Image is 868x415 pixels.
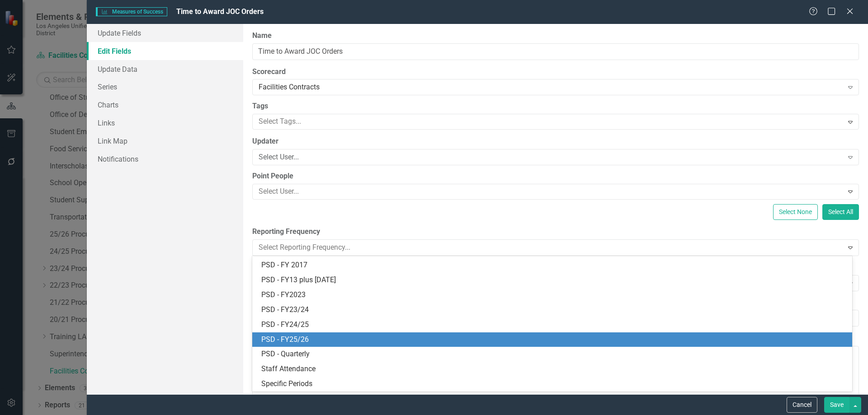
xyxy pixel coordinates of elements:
button: Cancel [787,397,817,413]
label: Name [252,31,859,41]
div: Specific Periods [261,379,847,389]
button: Save [824,397,849,413]
a: Series [87,78,243,96]
div: PSD - FY23/24 [261,305,847,315]
div: Staff Attendance [261,364,847,374]
a: Link Map [87,132,243,150]
div: PSD - FY2023 [261,290,847,300]
label: Updater [252,136,859,147]
label: Point People [252,171,859,182]
div: Select User... [259,152,843,163]
button: Select All [822,204,859,220]
input: Measures of Success Name [252,43,859,60]
label: Reporting Frequency [252,227,859,237]
label: Scorecard [252,67,859,77]
a: Notifications [87,150,243,168]
div: PSD - FY24/25 [261,320,847,330]
a: Update Data [87,60,243,78]
a: Charts [87,96,243,114]
div: PSD - Quarterly [261,349,847,359]
div: PSD - FY 2017 [261,260,847,270]
div: PSD - FY25/26 [261,335,847,345]
label: Tags [252,101,859,112]
div: PSD - FY13 plus [DATE] [261,275,847,285]
a: Edit Fields [87,42,243,60]
span: Measures of Success [96,7,167,16]
button: Select None [773,204,818,220]
span: Time to Award JOC Orders [176,7,264,16]
a: Update Fields [87,24,243,42]
a: Links [87,114,243,132]
div: Facilities Contracts [259,82,843,93]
